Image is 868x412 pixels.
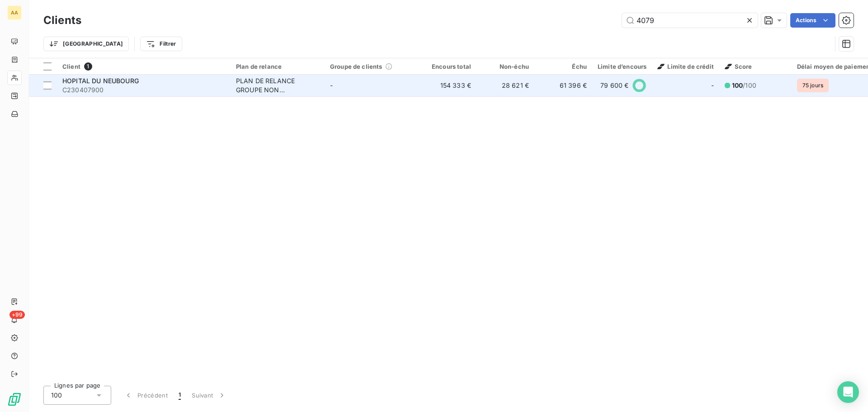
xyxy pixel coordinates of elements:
[7,5,22,20] div: AA
[173,386,186,405] button: 1
[62,85,225,95] span: C230407900
[622,13,758,28] input: Rechercher
[9,311,25,319] span: +99
[43,37,129,51] button: [GEOGRAPHIC_DATA]
[732,81,756,90] span: /100
[62,77,139,85] span: HOPITAL DU NEUBOURG
[140,37,182,51] button: Filtrer
[711,81,714,90] span: -
[186,386,232,405] button: Suivant
[424,63,471,70] div: Encours total
[797,79,829,92] span: 75 jours
[330,81,333,89] span: -
[330,63,382,70] span: Groupe de clients
[51,391,62,400] span: 100
[118,386,173,405] button: Précédent
[837,381,859,403] div: Open Intercom Messenger
[482,63,529,70] div: Non-échu
[540,63,587,70] div: Échu
[236,76,319,95] div: PLAN DE RELANCE GROUPE NON AUTOMATIQUE
[43,12,81,28] h3: Clients
[600,81,628,90] span: 79 600 €
[732,81,743,89] span: 100
[62,63,80,70] span: Client
[790,13,835,28] button: Actions
[476,75,534,96] td: 28 621 €
[7,392,22,407] img: Logo LeanPay
[725,63,752,70] span: Score
[419,75,476,96] td: 154 333 €
[84,62,92,71] span: 1
[598,63,646,70] div: Limite d’encours
[236,63,319,70] div: Plan de relance
[657,63,713,70] span: Limite de crédit
[534,75,592,96] td: 61 396 €
[179,391,181,400] span: 1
